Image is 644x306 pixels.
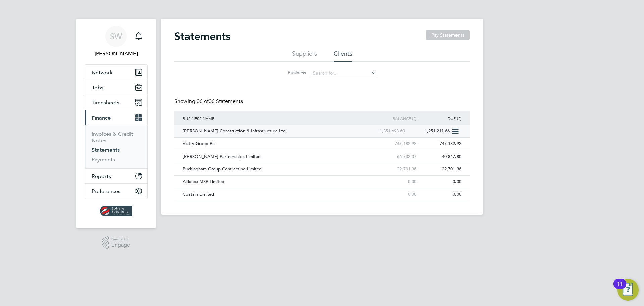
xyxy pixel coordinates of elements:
div: Finance [85,125,147,168]
button: Open Resource Center, 11 new notifications [617,279,639,301]
a: Invoices & Credit Notes [92,131,133,144]
div: Balance (£) [373,111,418,126]
a: Powered byEngage [102,236,130,249]
div: 0.00 [373,176,418,188]
div: [PERSON_NAME] Construction & Infrastructure Ltd [181,125,362,137]
button: Network [85,65,147,80]
div: 40,847.80 [418,150,463,163]
img: spheresolutions-logo-retina.png [100,206,132,216]
div: 0.00 [418,176,463,188]
label: Business [267,70,306,76]
div: Alliance MSP Limited [181,176,373,188]
div: Due (£) [418,111,463,126]
span: Reports [92,173,111,179]
button: Preferences [85,184,147,199]
div: 11 [617,284,623,293]
button: Reports [85,169,147,183]
div: [PERSON_NAME] Partnerships Limited [181,150,373,163]
span: Finance [92,115,111,121]
div: 747,182.92 [418,138,463,150]
span: Jobs [92,84,103,91]
div: Vistry Group Plc [181,138,373,150]
a: Go to home page [85,206,148,216]
a: Statements [92,147,120,153]
span: 06 of [197,98,209,105]
button: Finance [85,110,147,125]
div: 747,182.92 [373,138,418,150]
span: Sarah Webb [85,50,148,58]
a: Vistry Group Plc747,182.92747,182.92 [181,137,463,143]
span: SW [110,32,122,41]
div: Costain Limited [181,188,373,201]
button: Pay Statements [426,30,470,40]
li: Suppliers [292,50,317,62]
div: 66,732.07 [373,150,418,163]
a: [PERSON_NAME] Partnerships Limited66,732.0740,847.80 [181,150,463,156]
a: Alliance MSP Limited0.000.00 [181,175,463,181]
span: Preferences [92,188,120,194]
span: Engage [111,242,130,248]
a: Payments [92,156,115,163]
a: [PERSON_NAME] Construction & Infrastructure Ltd1,351,693.601,251,211.66 [181,125,463,130]
div: 1,251,211.66 [407,125,451,137]
nav: Main navigation [76,19,156,228]
div: Business Name [181,111,373,126]
h2: Statements [174,30,230,43]
a: SW[PERSON_NAME] [85,26,148,58]
button: Timesheets [85,95,147,110]
div: 0.00 [418,188,463,201]
button: Jobs [85,80,147,95]
span: Network [92,69,113,76]
div: Buckingham Group Contracting Limited [181,163,373,175]
a: Buckingham Group Contracting Limited22,701.3622,701.36 [181,163,463,168]
span: Timesheets [92,99,119,106]
span: Powered by [111,236,130,242]
a: Costain Limited0.000.00 [181,188,463,194]
div: 1,351,693.60 [362,125,407,137]
input: Search for... [311,69,377,78]
div: 22,701.36 [373,163,418,175]
li: Clients [334,50,352,62]
div: 0.00 [373,188,418,201]
div: Showing [174,98,244,105]
div: 22,701.36 [418,163,463,175]
span: 06 Statements [197,98,243,105]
